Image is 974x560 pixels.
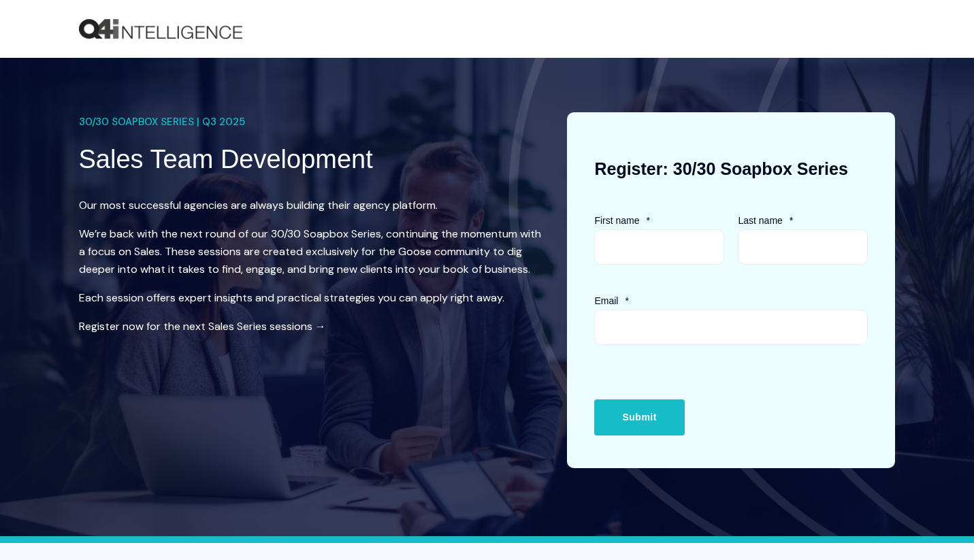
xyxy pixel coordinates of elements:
a: Back to Home [79,19,242,39]
span: 30/30 SOAPBOX SERIES | Q3 2025 [79,112,245,132]
h3: Register: 30/30 Soapbox Series [594,139,868,198]
h1: Sales Team Development [79,142,535,176]
img: Q4intelligence, LLC logo [79,19,242,39]
span: Email [594,295,618,306]
p: Each session offers expert insights and practical strategies you can apply right away. [79,289,547,307]
p: We’re back with the next round of our 30/30 Soapbox Series, continuing the momentum with a focus ... [79,225,547,278]
span: First name [594,215,639,226]
input: Submit [594,399,684,435]
span: Last name [738,215,782,226]
p: Register now for the next Sales Series sessions → [79,318,547,335]
p: Our most successful agencies are always building their agency platform. [79,197,547,214]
